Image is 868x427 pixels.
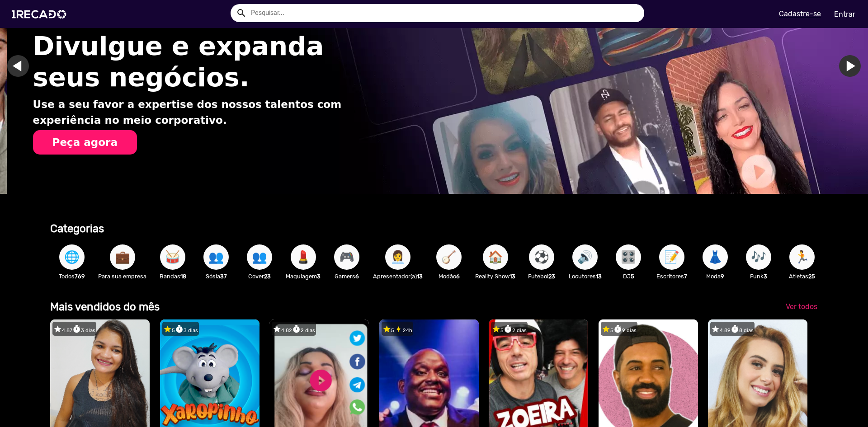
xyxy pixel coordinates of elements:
[247,244,272,270] button: 👥
[488,244,503,270] span: 🏠
[475,272,515,281] p: Reality Show
[165,244,180,270] span: 🥁
[317,273,321,280] b: 3
[233,5,249,20] button: Example home icon
[339,244,354,270] span: 🎮
[548,273,555,280] b: 23
[786,302,817,311] span: Ver todos
[524,272,559,281] p: Futebol
[568,272,602,281] p: Locutores
[156,272,190,281] p: Bandas
[244,4,644,22] input: Pesquisar...
[33,31,380,93] h1: Divulgue e expanda seus negócios.
[751,244,766,270] span: 🎶
[631,273,634,280] b: 5
[115,244,130,270] span: 💼
[616,244,641,270] button: 🎛️
[785,272,819,281] p: Atletas
[534,244,549,270] span: ⚽
[291,244,316,270] button: 💄
[330,272,364,281] p: Gamers
[110,244,135,270] button: 💼
[846,55,868,77] a: Ir para o próximo slide
[220,273,227,280] b: 37
[417,273,423,280] b: 13
[441,244,457,270] span: 🪕
[50,222,104,235] b: Categorias
[252,244,267,270] span: 👥
[764,273,767,280] b: 3
[655,272,689,281] p: Escritores
[160,244,185,270] button: 🥁
[577,244,593,270] span: 🔊
[355,273,359,280] b: 6
[264,273,271,280] b: 23
[242,272,277,281] p: Cover
[390,244,406,270] span: 👩‍💼
[55,272,89,281] p: Todos
[50,300,160,313] b: Mais vendidos do mês
[33,97,380,128] p: Use a seu favor a expertise dos nossos talentos com experiência no meio corporativo.
[373,272,423,281] p: Apresentador(a)
[456,273,460,280] b: 6
[64,244,80,270] span: 🌐
[334,244,359,270] button: 🎮
[385,244,410,270] button: 👩‍💼
[180,273,186,280] b: 18
[75,273,85,280] b: 769
[98,272,146,281] p: Para sua empresa
[483,244,508,270] button: 🏠
[33,130,137,155] button: Peça agora
[509,273,515,280] b: 13
[286,272,321,281] p: Maquiagem
[432,272,466,281] p: Modão
[746,244,771,270] button: 🎶
[741,272,776,281] p: Funk
[296,244,311,270] span: 💄
[664,244,679,270] span: 📝
[529,244,554,270] button: ⚽
[208,244,224,270] span: 👥
[703,244,728,270] button: 👗
[708,244,723,270] span: 👗
[436,244,462,270] button: 🪕
[721,273,724,280] b: 9
[684,273,687,280] b: 7
[572,244,598,270] button: 🔊
[828,6,861,22] a: Entrar
[611,272,646,281] p: DJ
[621,244,636,270] span: 🎛️
[794,244,810,270] span: 🏃
[659,244,684,270] button: 📝
[14,55,36,77] a: Ir para o slide anterior
[596,273,602,280] b: 13
[808,273,815,280] b: 25
[59,244,85,270] button: 🌐
[698,272,732,281] p: Moda
[203,244,229,270] button: 👥
[779,9,821,18] u: Cadastre-se
[199,272,233,281] p: Sósia
[236,8,247,19] mat-icon: Example home icon
[789,244,815,270] button: 🏃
